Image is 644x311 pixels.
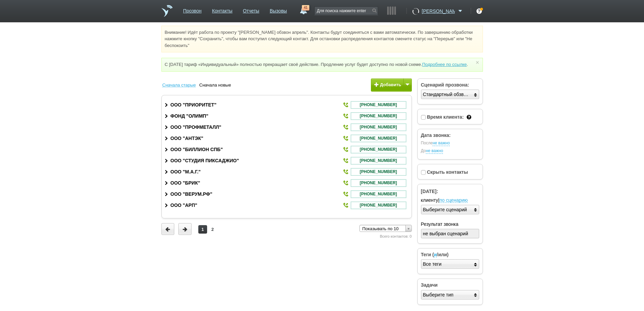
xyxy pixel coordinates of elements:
span: Время клиента: [427,114,464,120]
input: Для поиска нажмите enter [315,7,378,15]
span: Всего контактов: 0 [380,234,412,238]
a: ООО "АНТЭК" [171,136,203,141]
h3: Задачи [421,282,479,288]
span: клиенту [421,197,438,203]
div: не выбран сценарий [423,229,468,238]
div: Стандартный обзвон (лидогенерация) [423,90,469,99]
a: [PHONE_NUMBER] [351,123,406,131]
a: [PHONE_NUMBER] [351,112,406,120]
span: Показывать по 10 [362,225,403,232]
button: Добавить [371,78,412,92]
span: [PERSON_NAME] [422,8,455,15]
a: Вызовы [270,5,287,15]
div: Внимание! Идёт работа по проекту "[PERSON_NAME] обзвон апрель". Контакты будут соединяться с вами... [161,26,483,52]
a: 41 [297,5,309,13]
div: Выберите тип [423,290,453,300]
a: [PHONE_NUMBER] [351,101,406,109]
a: Контакты [212,5,232,15]
span: До [421,148,479,154]
h3: [DATE]: [421,189,479,194]
a: Сначала старые [162,82,199,89]
a: ООО "БИЛЛИОН СПБ" [171,147,223,152]
h3: Дата звонка: [421,133,479,138]
a: [PHONE_NUMBER] [351,157,406,165]
a: [PERSON_NAME] [422,7,464,14]
a: [PHONE_NUMBER] [351,190,406,198]
div: С [DATE] тариф «Индивидуальный» полностью прекращает своё действие. Продление услуг будет доступн... [161,58,483,71]
a: ООО "ВЕРУМ.РФ" [171,191,213,197]
a: по сценарию [440,198,468,203]
span: После [421,141,479,146]
a: 1 [198,225,207,234]
a: не важно [426,148,443,154]
a: ООО "АРП" [171,202,197,208]
a: Отчеты [243,5,259,15]
div: ? [476,8,482,14]
span: 41 [302,5,309,10]
a: Сначала новые [199,82,235,89]
a: Прозвон [183,5,202,15]
a: [PHONE_NUMBER] [351,179,406,187]
a: ООО "М.А.Г." [171,169,201,175]
a: [PHONE_NUMBER] [351,201,406,209]
div: Все теги [423,260,442,269]
span: или [438,252,447,257]
span: Скрыть контакты [427,169,468,175]
a: × [474,61,480,64]
a: [PHONE_NUMBER] [351,168,406,176]
a: Показывать по 10 [359,225,412,232]
a: ООО "СТУДИЯ ПИКСАДЖИО" [171,158,239,164]
a: ООО "ПРИОРИТЕТ" [171,102,217,108]
a: ООО "ПРОФМЕТАЛЛ" [171,124,222,130]
a: и [434,253,437,257]
a: На главную [161,5,173,17]
a: ФОНД "ОЛИМП" [171,113,208,119]
h3: Теги ( / ) [421,252,479,258]
label: Результат звонка [421,221,479,228]
a: не важно [432,141,450,146]
a: ООО "БРИК" [171,180,200,186]
a: [PHONE_NUMBER] [351,135,406,142]
h3: Сценарий прозвона: [421,82,479,88]
a: Подробнее по ссылке [422,62,467,67]
a: [PHONE_NUMBER] [351,146,406,153]
a: 2 [208,225,217,234]
label: | [421,197,479,204]
div: Выберите сценарий [423,205,467,214]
